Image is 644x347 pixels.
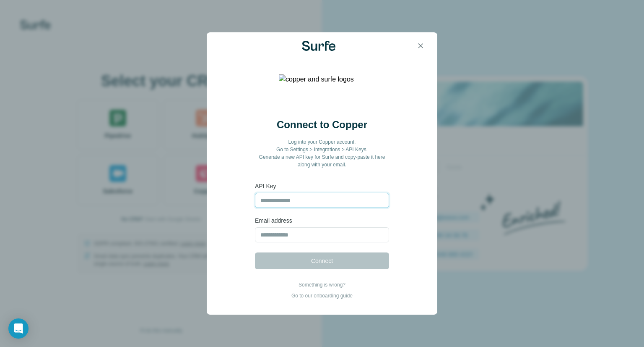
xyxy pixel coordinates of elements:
p: Go to our onboarding guide [291,292,353,300]
label: Email address [255,216,389,225]
div: Open Intercom Messenger [8,318,29,339]
img: Surfe Logo [302,41,335,51]
label: API Key [255,182,389,190]
p: Something is wrong? [291,281,353,289]
img: copper and surfe logos [279,74,365,108]
p: Log into your Copper account. Go to Settings > Integrations > API Keys. Generate a new API key fo... [255,138,389,168]
h2: Connect to Copper [277,118,367,131]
